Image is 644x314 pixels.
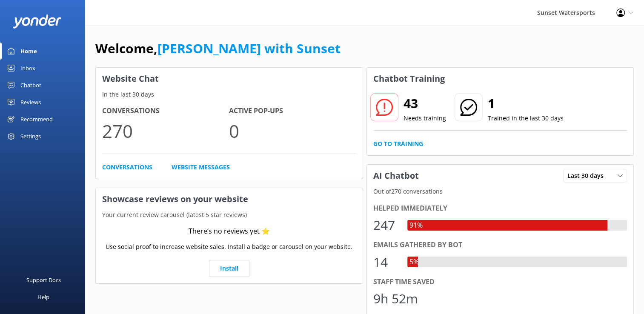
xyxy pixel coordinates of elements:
[20,77,41,94] div: Chatbot
[488,114,564,123] p: Trained in the last 30 days
[373,203,627,214] div: Helped immediately
[106,242,352,251] p: Use social proof to increase website sales. Install a badge or carousel on your website.
[407,220,425,231] div: 91%
[96,90,363,99] p: In the last 30 days
[26,271,61,288] div: Support Docs
[20,128,41,145] div: Settings
[209,260,249,277] a: Install
[96,210,363,220] p: Your current review carousel (latest 5 star reviews)
[96,68,363,90] h3: Website Chat
[407,257,421,268] div: 5%
[189,226,270,237] div: There’s no reviews yet ⭐
[373,277,627,288] div: Staff time saved
[367,165,425,187] h3: AI Chatbot
[373,215,399,235] div: 247
[373,252,399,272] div: 14
[373,139,423,148] a: Go to Training
[20,111,53,128] div: Recommend
[172,163,230,172] a: Website Messages
[373,240,627,251] div: Emails gathered by bot
[20,43,37,60] div: Home
[13,14,62,29] img: yonder-white-logo.png
[373,288,418,309] div: 9h 52m
[404,93,446,114] h2: 43
[102,117,229,145] p: 270
[229,106,356,117] h4: Active Pop-ups
[567,171,609,180] span: Last 30 days
[157,40,341,57] a: [PERSON_NAME] with Sunset
[488,93,564,114] h2: 1
[367,68,451,90] h3: Chatbot Training
[102,163,152,172] a: Conversations
[95,38,341,59] h1: Welcome,
[20,94,41,111] div: Reviews
[102,106,229,117] h4: Conversations
[367,187,634,196] p: Out of 270 conversations
[20,60,35,77] div: Inbox
[37,288,49,305] div: Help
[404,114,446,123] p: Needs training
[96,188,363,210] h3: Showcase reviews on your website
[229,117,356,145] p: 0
